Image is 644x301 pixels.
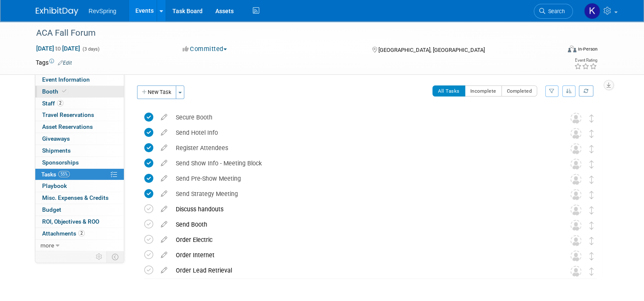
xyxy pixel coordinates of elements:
div: In-Person [578,46,598,52]
span: ROI, Objectives & ROO [42,218,99,225]
span: Tasks [41,171,70,178]
img: ExhibitDay [36,7,78,16]
span: Misc. Expenses & Credits [42,194,109,201]
a: ROI, Objectives & ROO [35,216,124,227]
div: Order Lead Retrieval [172,263,553,278]
span: Event Information [42,76,90,83]
i: Move task [590,237,594,245]
img: Unassigned [570,250,581,261]
i: Move task [590,267,594,275]
i: Move task [590,206,594,214]
a: Booth [35,86,124,97]
td: Tags [36,58,72,67]
i: Move task [590,114,594,122]
span: to [54,45,62,52]
button: All Tasks [432,85,465,97]
button: Committed [180,45,230,54]
img: Kelsey Culver [584,3,600,19]
i: Move task [590,176,594,184]
img: Unassigned [570,189,581,200]
span: [GEOGRAPHIC_DATA], [GEOGRAPHIC_DATA] [378,47,485,53]
a: more [35,240,124,251]
a: Budget [35,204,124,216]
img: Format-Inperson.png [568,45,576,52]
a: edit [157,267,172,274]
span: Budget [42,206,61,213]
a: edit [157,144,172,152]
span: Booth [42,88,68,95]
a: Tasks55% [35,169,124,180]
i: Move task [590,221,594,230]
a: edit [157,190,172,198]
img: Unassigned [570,143,581,154]
a: Staff2 [35,98,124,109]
img: Unassigned [570,159,581,170]
button: Incomplete [465,85,502,97]
span: Sponsorships [42,159,79,166]
div: Event Format [515,44,598,57]
a: Event Information [35,74,124,85]
a: edit [157,159,172,167]
img: Unassigned [570,128,581,139]
span: Playbook [42,182,67,189]
a: Attachments2 [35,228,124,239]
div: Order Electric [172,233,553,247]
a: edit [157,114,172,121]
i: Booth reservation complete [62,89,66,94]
a: edit [157,221,172,228]
div: Send Hotel Info [172,125,553,140]
a: Misc. Expenses & Credits [35,192,124,204]
a: Refresh [579,85,593,97]
span: RevSpring [89,8,116,14]
div: Send Pre-Show Meeting [172,171,553,186]
img: Unassigned [570,235,581,246]
div: Order Internet [172,248,553,262]
button: Completed [501,85,538,97]
span: Staff [42,100,63,107]
a: Sponsorships [35,157,124,168]
i: Move task [590,145,594,153]
i: Move task [590,130,594,138]
div: Send Booth [172,217,553,232]
a: edit [157,129,172,136]
span: 2 [57,100,63,106]
span: (3 days) [82,46,100,52]
a: Giveaways [35,133,124,145]
a: edit [157,205,172,213]
a: edit [157,175,172,182]
span: Shipments [42,147,71,154]
i: Move task [590,160,594,168]
span: Giveaways [42,135,70,142]
span: Search [545,8,565,14]
img: Unassigned [570,266,581,277]
a: Edit [58,60,72,66]
i: Move task [590,191,594,199]
i: Move task [590,252,594,260]
span: Attachments [42,230,85,237]
a: Asset Reservations [35,121,124,133]
div: Secure Booth [172,110,553,125]
a: Playbook [35,180,124,192]
div: Send Strategy Meeting [172,187,553,201]
a: Travel Reservations [35,109,124,121]
span: Asset Reservations [42,123,93,130]
div: Send Show Info - Meeting Block [172,156,553,170]
td: Personalize Event Tab Strip [92,251,107,262]
img: Unassigned [570,204,581,216]
span: Travel Reservations [42,111,94,118]
div: Discuss handouts [172,202,553,216]
a: Search [534,4,573,19]
img: Unassigned [570,174,581,185]
span: more [40,242,54,249]
div: Event Rating [574,58,597,62]
img: Unassigned [570,113,581,124]
a: Shipments [35,145,124,156]
a: edit [157,251,172,259]
div: Register Attendees [172,141,553,155]
a: edit [157,236,172,244]
td: Toggle Event Tabs [107,251,124,262]
span: [DATE] [DATE] [36,45,80,52]
img: Unassigned [570,220,581,231]
span: 55% [58,171,70,177]
span: 2 [78,230,85,236]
